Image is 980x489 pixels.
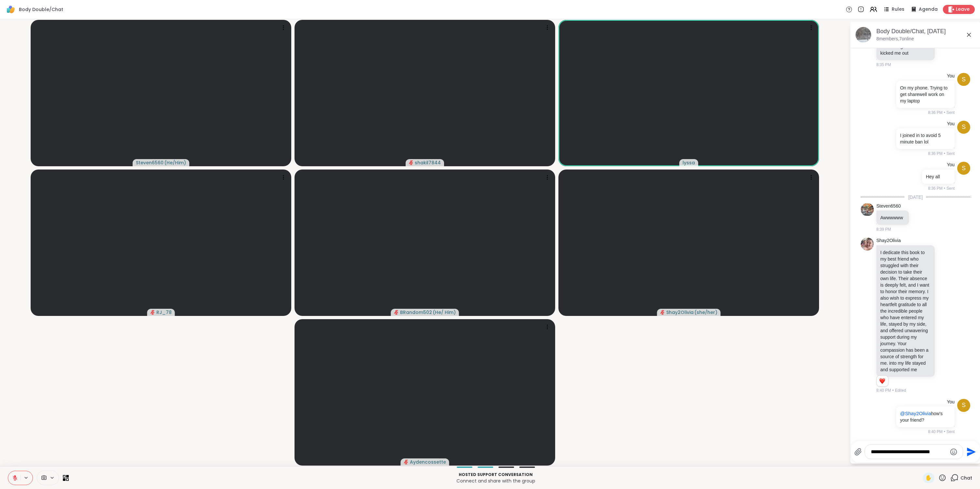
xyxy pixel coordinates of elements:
span: • [944,110,945,115]
p: Awwwwww [880,214,905,221]
p: I had to log back in it kicked me out [880,43,931,56]
span: Leave [956,6,970,13]
a: Steven6560 [876,203,901,210]
span: shakil7844 [415,159,441,166]
span: Sent [946,110,955,115]
h4: You [947,73,955,79]
h4: You [947,121,955,127]
span: Sent [946,429,955,435]
span: @Shay2Olivia [900,411,931,416]
span: s [962,75,966,84]
span: ✋ [925,474,932,482]
span: Shay2Olivia [666,309,694,316]
span: s [962,401,966,410]
span: RJ_78 [156,309,172,316]
button: Reactions: love [879,378,886,384]
span: • [892,387,894,393]
p: I joined in to avoid 5 minute ban lol [900,132,951,145]
span: ( she/her ) [694,309,717,316]
p: I dedicate this book to my best friend who struggled with their decision to take their own life. ... [880,249,931,373]
span: Rules [892,6,904,13]
p: Connect and share with the group [73,478,919,484]
span: 8:36 PM [928,110,943,115]
span: • [944,151,945,156]
p: 8 members, 7 online [876,36,914,42]
img: ShareWell Logomark [5,4,16,15]
span: [DATE] [904,194,927,200]
span: 8:39 PM [876,226,891,232]
p: how's your friend? [900,410,951,423]
span: audio-muted [394,310,399,315]
span: Aydencossette [410,459,446,465]
span: 8:36 PM [928,151,943,156]
div: Body Double/Chat, [DATE] [876,27,975,35]
span: s [962,164,966,173]
img: https://sharewell-space-live.sfo3.digitaloceanspaces.com/user-generated/42cda42b-3507-48ba-b019-3... [861,203,874,216]
span: Sent [946,185,955,191]
span: Chat [960,475,972,481]
h4: You [947,162,955,168]
span: audio-muted [404,460,409,464]
span: Body Double/Chat [19,6,63,13]
span: ( He/ Him ) [433,309,456,316]
p: Hosted support conversation [73,472,919,478]
span: 8:36 PM [928,185,943,191]
span: lyssa [683,159,695,166]
span: 8:40 PM [876,387,891,393]
span: audio-muted [660,310,665,315]
button: Emoji picker [950,448,958,456]
span: audio-muted [151,310,155,315]
span: 8:40 PM [928,429,943,435]
span: s [962,123,966,131]
span: Steven6560 [136,159,164,166]
span: 8:35 PM [876,62,891,68]
img: https://sharewell-space-live.sfo3.digitaloceanspaces.com/user-generated/52607e91-69e1-4ca7-b65e-3... [861,238,874,251]
a: Shay2Olivia [876,238,901,244]
span: Sent [946,151,955,156]
p: Hey all [926,173,951,180]
h4: You [947,399,955,405]
span: • [944,429,945,435]
span: BRandom502 [400,309,432,316]
span: Edited [895,387,906,393]
span: audio-muted [409,160,413,165]
p: On my phone. Trying to get sharewell work on my laptop [900,85,951,104]
span: Agenda [919,6,938,13]
img: Body Double/Chat, Sep 08 [856,27,871,43]
span: ( He/Him ) [164,159,186,166]
span: • [944,185,945,191]
div: Reaction list [877,376,888,386]
button: Send [963,444,978,459]
textarea: Type your message [871,449,947,455]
